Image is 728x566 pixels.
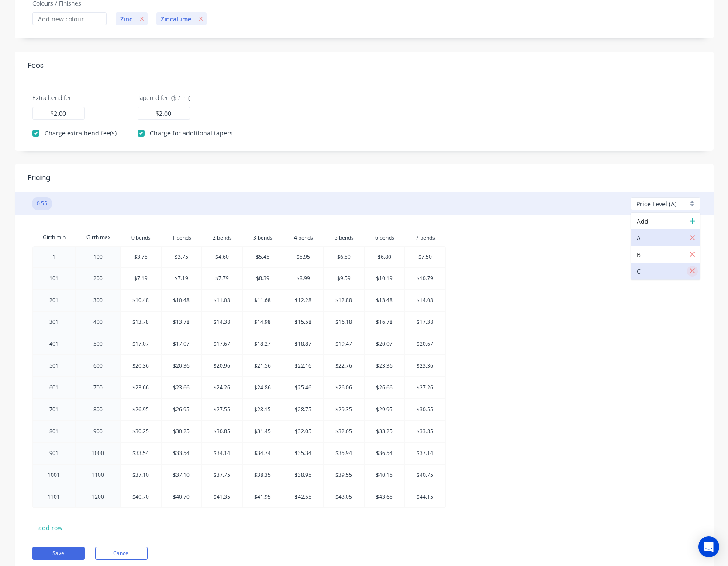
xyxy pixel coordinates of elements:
[150,128,233,138] label: Charge for additional tapers
[32,268,446,290] tr: 101200$7.19$7.19$7.79$8.39$8.99$9.59$10.19$10.79
[131,229,151,246] input: ?
[32,312,446,333] tr: 301400$13.78$13.78$14.38$14.98$15.58$16.18$16.78$17.38
[32,93,72,102] label: Extra bend fee
[29,521,67,533] button: + add row
[28,173,50,183] div: Pricing
[155,109,159,118] label: $
[636,199,676,208] span: Price Level (A)
[32,486,446,508] tr: 11011200$40.70$40.70$41.35$41.95$42.55$43.05$43.65$44.15
[32,333,446,355] tr: 401500$17.07$17.07$17.67$18.27$18.87$19.47$20.07$20.67
[159,109,172,118] input: 0.00
[50,109,54,118] label: $
[156,14,196,24] span: Zincalume
[32,290,446,312] tr: 201300$10.48$10.48$11.08$11.68$12.28$12.88$13.48$14.08
[54,109,67,118] input: 0.00
[32,421,446,443] tr: 801900$30.25$30.25$30.85$31.45$32.05$32.65$33.25$33.85
[375,229,395,246] input: ?
[294,229,314,246] input: ?
[698,536,719,557] div: Open Intercom Messenger
[416,229,435,246] input: ?
[116,14,137,24] span: Zinc
[32,377,446,399] tr: 601700$23.66$23.66$24.26$24.86$25.46$26.06$26.66$27.26
[172,229,192,246] input: ?
[28,60,44,71] div: Fees
[32,12,107,25] input: Add new colour
[213,229,232,246] input: ?
[32,197,52,210] button: 0.55
[32,355,446,377] tr: 501600$20.36$20.36$20.96$21.56$22.16$22.76$23.36$23.36
[32,465,446,486] tr: 10011100$37.10$37.10$37.75$38.35$38.95$39.55$40.15$40.75
[253,229,273,246] input: ?
[335,229,354,246] input: ?
[45,128,117,138] label: Charge extra bend fee(s)
[32,399,446,421] tr: 701800$26.95$26.95$27.55$28.15$28.75$29.35$29.95$30.55
[32,246,446,268] tr: 1100$3.75$3.75$4.60$5.45$5.95$6.50$6.80$7.50
[138,93,190,102] label: Tapered fee ($ / lm)
[32,547,85,560] button: Save
[95,547,148,560] button: Cancel
[32,443,446,465] tr: 9011000$33.54$33.54$34.14$34.74$35.34$35.94$36.54$37.14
